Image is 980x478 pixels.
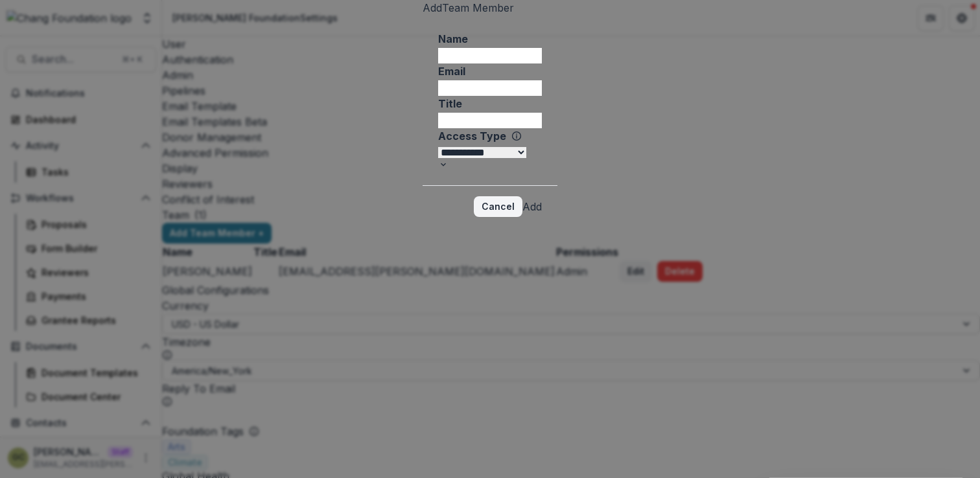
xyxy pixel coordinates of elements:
button: Cancel [474,196,522,217]
span: Email [438,63,465,79]
button: Add [522,199,542,214]
span: Title [438,96,462,111]
span: Name [438,31,468,47]
span: Access Type [438,128,506,144]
